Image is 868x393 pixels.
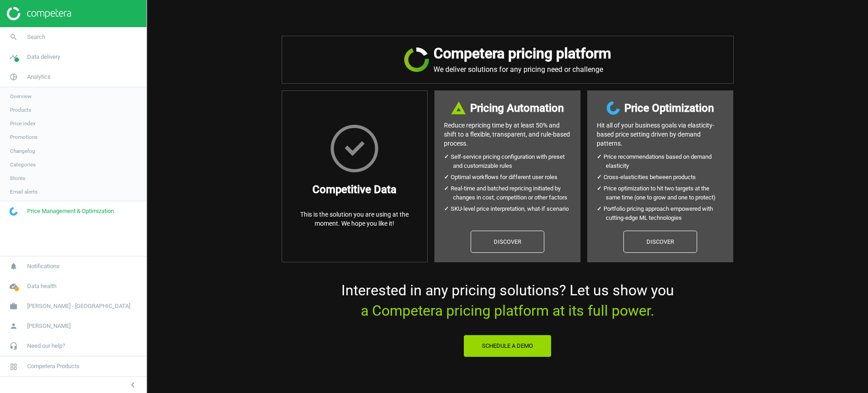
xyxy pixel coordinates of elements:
span: Notifications [27,262,60,270]
img: wGWNvw8QSZomAAAAABJRU5ErkJggg== [607,101,620,115]
p: We deliver solutions for any pricing need or challenge [434,65,611,74]
p: This is the solution you are using at the moment. We hope you like it! [291,210,418,228]
i: cloud_done [5,278,22,295]
span: Overview [10,93,32,100]
img: DI+PfHAOTJwAAAAASUVORK5CYII= [451,101,466,114]
p: Reduce repricing time by at least 50% and shift to a flexible, transparent, and rule-based process. [444,121,571,148]
h3: Competitive Data [312,181,396,198]
span: Competera Products [27,362,80,370]
i: timeline [5,48,22,66]
p: Hit all of your business goals via elasticity- based price setting driven by demand patterns. [597,121,724,148]
button: Schedule a Demo [463,335,552,357]
span: Promotions [10,133,38,141]
button: chevron_left [122,379,144,391]
span: Changelog [10,147,35,155]
li: SKU-level price interpretation, what-if scenario [453,204,571,213]
h3: Pricing Automation [470,100,564,116]
li: Portfolio pricing approach empowered with cutting-edge ML technologies [606,204,724,223]
span: Products [10,106,31,114]
span: [PERSON_NAME] - [GEOGRAPHIC_DATA] [27,302,130,310]
li: Price recommendations based on demand elasticity [606,152,724,170]
span: Stores [10,175,25,182]
span: Categories [10,161,36,168]
img: wGWNvw8QSZomAAAAABJRU5ErkJggg== [9,207,18,216]
img: HxscrLsMTvcLXxPnqlhRQhRi+upeiQYiT7g7j1jdpu6T9n6zgWWHzG7gAAAABJRU5ErkJggg== [330,125,378,172]
li: Cross-elasticities between products [606,173,724,182]
i: person [5,317,22,335]
li: Self-service pricing configuration with preset and customizable rules [453,152,571,170]
span: Email alerts [10,188,38,195]
a: Discover [471,231,544,253]
span: a Competera pricing platform at its full power. [361,302,654,319]
span: Data delivery [27,53,60,61]
span: Price index [10,120,36,127]
li: Real-time and batched repricing initiated by changes in cost, competition or other factors [453,184,571,202]
span: Need our help? [27,342,65,350]
i: headset_mic [5,337,22,355]
h3: Price Optimization [624,100,714,116]
i: pie_chart_outlined [5,68,22,85]
i: search [5,28,22,46]
img: JRVR7TKHubxRX4WiWFsHXLVQu3oYgKr0EdU6k5jjvBYYAAAAAElFTkSuQmCC [404,47,429,72]
li: Optimal workflows for different user roles [453,173,571,182]
i: chevron_left [127,379,138,390]
i: notifications [5,258,22,275]
a: Discover [623,231,697,253]
li: Price optimization to hit two targets at the same time (one to grow and one to protect) [606,184,724,202]
span: Data health [27,282,57,290]
i: work [5,298,22,315]
span: [PERSON_NAME] [27,322,71,330]
img: ajHJNr6hYgQAAAAASUVORK5CYII= [7,7,71,20]
span: Price Management & Optimization [27,207,114,215]
span: Search [27,33,45,41]
h2: Competera pricing platform [434,45,611,62]
p: Interested in any pricing solutions? Let us show you [282,280,734,321]
span: Analytics [27,73,51,81]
